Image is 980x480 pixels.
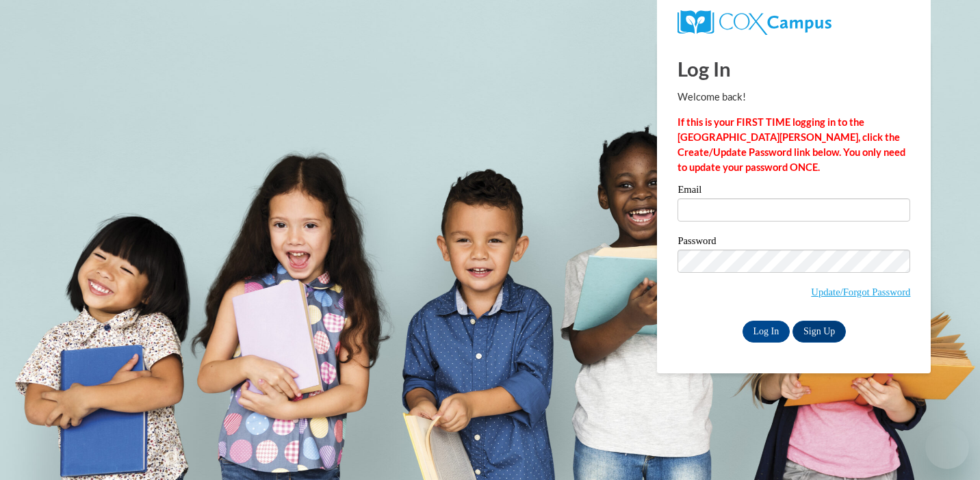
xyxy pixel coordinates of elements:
[792,321,846,343] a: Sign Up
[678,90,910,105] p: Welcome back!
[678,10,910,35] a: COX Campus
[925,425,969,469] iframe: Button to launch messaging window
[678,55,910,83] h1: Log In
[743,321,790,343] input: Log In
[678,116,905,173] strong: If this is your FIRST TIME logging in to the [GEOGRAPHIC_DATA][PERSON_NAME], click the Create/Upd...
[678,236,910,250] label: Password
[678,10,831,35] img: COX Campus
[811,286,910,297] a: Update/Forgot Password
[678,185,910,198] label: Email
